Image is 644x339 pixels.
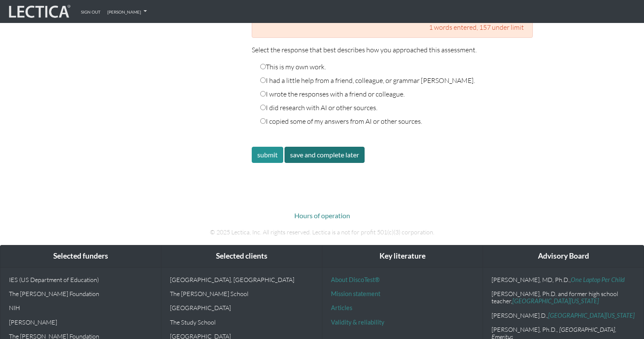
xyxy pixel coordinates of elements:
[331,276,379,283] a: About DiscoTest®
[260,103,377,113] label: I did research with AI or other sources.
[260,118,266,124] input: I copied some of my answers from AI or other sources.
[86,228,558,237] p: © 2025 Lectica, Inc. All rights reserved. Lectica is a not for profit 501(c)(3) corporation.
[260,116,422,126] label: I copied some of my answers from AI or other sources.
[7,3,71,20] img: lecticalive
[285,147,365,163] button: save and complete later
[260,64,266,69] input: This is my own work.
[492,290,635,305] p: [PERSON_NAME], Ph.D. and former high school teacher,
[170,290,313,297] p: The [PERSON_NAME] School
[170,304,313,311] p: [GEOGRAPHIC_DATA]
[161,245,322,267] div: Selected clients
[492,312,635,319] p: [PERSON_NAME].D.,
[331,319,384,326] a: Validity & reliability
[252,45,533,55] p: Select the response that best describes how you approached this assessment.
[104,3,150,20] a: [PERSON_NAME]
[252,147,283,163] button: submit
[260,91,266,97] input: I wrote the responses with a friend or colleague.
[260,89,405,99] label: I wrote the responses with a friend or colleague.
[260,77,266,83] input: I had a little help from a friend, colleague, or grammar [PERSON_NAME].
[78,3,104,20] a: Sign out
[512,297,599,305] a: [GEOGRAPHIC_DATA][US_STATE]
[492,276,635,283] p: [PERSON_NAME], MD, Ph.D.,
[548,312,635,319] a: [GEOGRAPHIC_DATA][US_STATE]
[252,17,533,38] div: 1 words entered
[260,105,266,110] input: I did research with AI or other sources.
[9,319,152,326] p: [PERSON_NAME]
[9,304,152,311] p: NIH
[294,211,350,219] a: Hours of operation
[170,276,313,283] p: [GEOGRAPHIC_DATA], [GEOGRAPHIC_DATA]
[170,319,313,326] p: The Study School
[483,245,644,267] div: Advisory Board
[571,276,625,283] a: One Laptop Per Child
[9,290,152,297] p: The [PERSON_NAME] Foundation
[260,75,475,85] label: I had a little help from a friend, colleague, or grammar [PERSON_NAME].
[331,290,380,297] a: Mission statement
[260,62,326,72] label: This is my own work.
[0,245,161,267] div: Selected funders
[9,276,152,283] p: IES (US Department of Education)
[331,304,352,311] a: Articles
[322,245,483,267] div: Key literature
[477,23,524,31] span: , 157 under limit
